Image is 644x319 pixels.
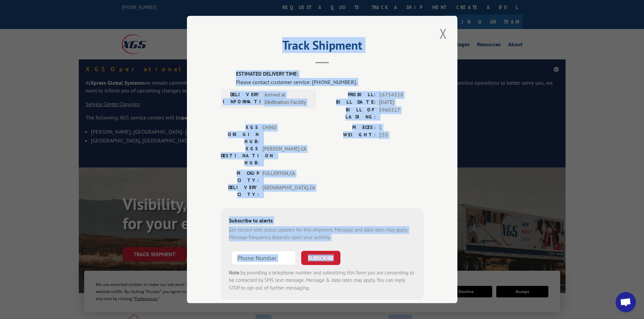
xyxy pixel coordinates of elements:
label: PROBILL: [322,91,376,99]
span: [PERSON_NAME] CA [262,145,308,166]
div: by providing a telephone number and submitting this form you are consenting to be contacted by SM... [229,269,415,292]
span: FULLERTON , CA [262,170,308,184]
a: Open chat [616,292,636,312]
label: DELIVERY INFORMATION: [223,91,261,106]
span: 5960317 [379,106,424,121]
label: XGS DESTINATION HUB: [221,145,259,166]
label: BILL DATE: [322,99,376,106]
button: SUBSCRIBE [301,251,340,265]
div: Please contact customer service: [PHONE_NUMBER]. [236,78,424,86]
div: Get texted with status updates for this shipment. Message and data rates may apply. Message frequ... [229,226,415,241]
span: [GEOGRAPHIC_DATA] , CA [262,184,308,198]
span: CHINO [262,124,308,145]
span: [DATE] [379,99,424,106]
span: 16754528 [379,91,424,99]
div: Subscribe to alerts [229,216,415,226]
label: BILL OF LADING: [322,106,376,121]
label: DELIVERY CITY: [221,184,259,198]
label: ESTIMATED DELIVERY TIME: [236,70,424,78]
input: Phone Number [232,251,296,265]
label: WEIGHT: [322,131,376,139]
button: Close modal [437,24,449,43]
label: PICKUP CITY: [221,170,259,184]
span: Arrived at Destination Facility [264,91,310,106]
strong: Note: [229,269,241,276]
label: PIECES: [322,124,376,132]
span: 253 [379,131,424,139]
h2: Track Shipment [221,41,424,53]
label: XGS ORIGIN HUB: [221,124,259,145]
span: 1 [379,124,424,132]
